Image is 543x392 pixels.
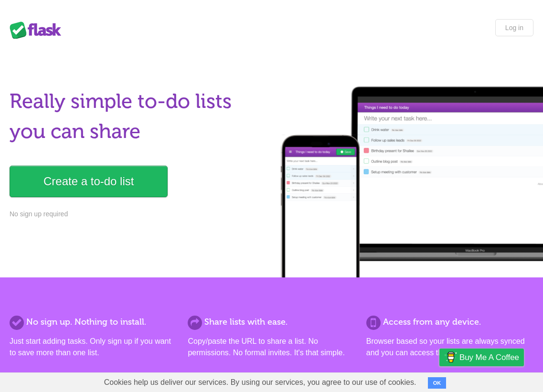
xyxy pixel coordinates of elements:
img: Buy me a coffee [444,349,457,365]
p: Just start adding tasks. Only sign up if you want to save more than one list. [10,336,177,359]
p: No sign up required [10,209,266,219]
p: Browser based so your lists are always synced and you can access them from anywhere. [366,336,533,359]
a: Log in [495,19,533,36]
button: OK [428,377,447,389]
span: Buy me a coffee [459,349,519,366]
a: Buy me a coffee [439,349,524,366]
div: Flask Lists [10,21,67,39]
h2: Access from any device. [366,316,533,328]
span: Cookies help us deliver our services. By using our services, you agree to our use of cookies. [95,373,426,392]
a: Create a to-do list [10,166,168,197]
h1: Really simple to-do lists you can share [10,86,266,147]
h2: Share lists with ease. [188,316,355,328]
h2: No sign up. Nothing to install. [10,316,177,328]
p: Copy/paste the URL to share a list. No permissions. No formal invites. It's that simple. [188,336,355,359]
